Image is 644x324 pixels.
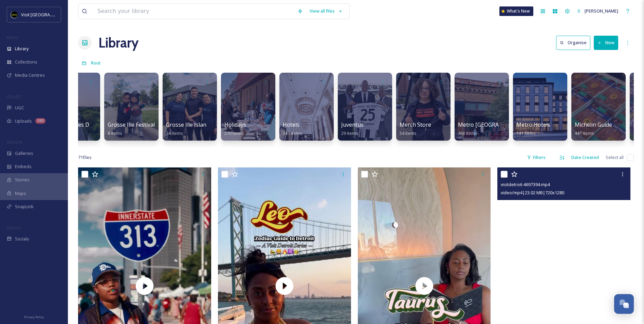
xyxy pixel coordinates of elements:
span: 29 items [341,130,358,136]
span: Privacy Policy [24,315,44,319]
span: Root [91,60,101,66]
a: What's New [499,6,533,16]
a: Metro Hotels141 items [516,122,550,136]
button: New [594,36,618,50]
span: SOCIALS [7,225,20,230]
span: Galleries [15,150,33,157]
span: COLLECT [7,94,21,99]
a: View all files [306,4,346,18]
span: video/mp4 | 23.02 MB | 720 x 1280 [501,190,564,196]
span: 8 items [108,130,122,136]
a: Metro [GEOGRAPHIC_DATA]466 items [458,122,530,136]
a: Organise [556,36,594,50]
a: Merch Store54 items [400,122,431,136]
span: Library [15,46,29,52]
span: Merch Store [400,121,431,128]
span: 24 items [166,130,183,136]
span: 270 items [224,130,244,136]
a: Root [91,59,101,67]
span: Metro [GEOGRAPHIC_DATA] [458,121,530,128]
span: Uploads [15,118,32,124]
a: Michelin Guide441 items [575,122,612,136]
span: 71 file s [78,154,92,161]
span: Select all [606,154,624,161]
a: Holidays270 items [224,122,246,136]
a: Grosse Ille Festival8 items [108,122,155,136]
div: 380 [35,118,45,124]
a: Library [98,33,139,53]
span: 466 items [458,130,477,136]
span: 54 items [400,130,417,136]
a: Privacy Policy [24,312,44,321]
span: Hotels [283,121,299,128]
a: Juventus29 items [341,122,364,136]
span: Grosse Ille Island Fest [166,121,221,128]
span: Holidays [224,121,246,128]
span: SnapLink [15,203,34,210]
span: MEDIA [7,35,19,40]
button: Open Chat [614,294,634,314]
span: Michelin Guide [575,121,612,128]
a: Grosse Ille Island Fest24 items [166,122,221,136]
span: Juventus [341,121,364,128]
span: UGC [15,105,24,111]
span: Metro Hotels [516,121,550,128]
span: Collections [15,59,37,65]
div: Date Created [568,151,602,164]
button: Organise [556,36,590,50]
a: Hotels343 items [283,122,302,136]
span: Visit [GEOGRAPHIC_DATA] [21,11,74,18]
span: [PERSON_NAME] [585,8,618,14]
span: Grosse Ille Festival [108,121,155,128]
div: Filters [523,151,549,164]
span: Socials [15,236,29,242]
span: visitdetroit-4697394.mp4 [501,181,550,187]
span: 141 items [516,130,536,136]
a: [PERSON_NAME] [573,4,622,18]
span: Stories [15,177,30,183]
span: 441 items [575,130,594,136]
span: 343 items [283,130,302,136]
span: Embeds [15,163,32,170]
img: VISIT%20DETROIT%20LOGO%20-%20BLACK%20BACKGROUND.png [11,11,18,18]
span: Media Centres [15,72,45,78]
input: Search your library [94,4,294,19]
span: WIDGETS [7,140,22,145]
span: Maps [15,190,26,197]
